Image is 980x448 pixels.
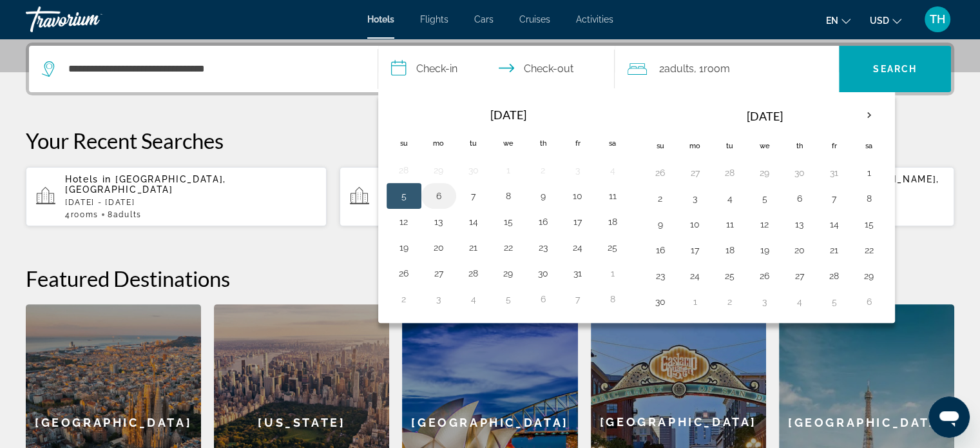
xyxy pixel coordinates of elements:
button: Day 17 [568,213,588,231]
button: Day 21 [463,239,484,257]
span: USD [870,15,889,26]
button: Day 6 [789,190,810,208]
button: Day 7 [463,187,484,205]
button: Day 2 [720,293,740,311]
button: Day 26 [394,264,414,282]
button: Day 4 [463,290,484,308]
button: Day 8 [859,190,879,208]
button: Day 30 [789,164,810,182]
button: Day 1 [859,164,879,182]
button: Travelers: 2 adults, 0 children [615,46,839,92]
div: Search widget [29,46,951,92]
a: Cars [474,14,494,24]
button: Hotels in [GEOGRAPHIC_DATA], [GEOGRAPHIC_DATA][DATE] - [DATE]4rooms8Adults [26,166,327,227]
button: Day 1 [498,161,519,179]
button: Day 7 [824,190,845,208]
button: Day 27 [685,164,706,182]
span: rooms [71,210,99,219]
button: Search [839,46,951,92]
h2: Featured Destinations [26,266,954,291]
button: Day 8 [602,290,623,308]
a: Activities [576,14,613,24]
a: Travorium [26,3,155,36]
span: 2 [658,60,693,78]
button: Day 20 [789,241,810,259]
button: Day 24 [685,267,706,285]
button: Day 15 [859,215,879,233]
button: Day 3 [428,290,449,308]
button: Day 7 [568,290,588,308]
button: Day 5 [824,293,845,311]
button: Day 3 [568,161,588,179]
button: Day 29 [428,161,449,179]
th: [DATE] [678,101,852,131]
button: Day 9 [650,215,671,233]
span: 8 [108,210,142,219]
button: Day 22 [859,241,879,259]
span: , 1 [693,60,729,78]
button: Day 25 [720,267,740,285]
button: Day 26 [650,164,671,182]
button: Day 10 [685,215,706,233]
button: Day 28 [394,161,414,179]
button: Day 2 [650,190,671,208]
span: Hotels in [65,174,111,184]
button: Day 4 [720,190,740,208]
button: Day 3 [685,190,706,208]
button: Day 22 [498,239,519,257]
span: Cruises [519,14,550,24]
th: [DATE] [421,101,595,129]
button: Day 13 [789,215,810,233]
button: Day 19 [394,239,414,257]
button: Next month [852,101,887,130]
button: Day 13 [428,213,449,231]
button: Day 20 [428,239,449,257]
p: Your Recent Searches [26,128,954,153]
button: Day 10 [568,187,588,205]
span: [GEOGRAPHIC_DATA], [GEOGRAPHIC_DATA] [65,174,226,195]
button: Day 24 [568,239,588,257]
button: Day 8 [498,187,519,205]
button: Day 5 [394,187,414,205]
span: Adults [664,63,693,75]
button: Day 21 [824,241,845,259]
button: Day 29 [859,267,879,285]
button: Day 4 [789,293,810,311]
button: Day 2 [394,290,414,308]
a: Flights [420,14,448,24]
button: Day 5 [498,290,519,308]
button: Day 11 [720,215,740,233]
button: Day 27 [428,264,449,282]
button: Day 6 [859,293,879,311]
button: Day 18 [602,213,623,231]
input: Search hotel destination [67,59,358,79]
button: Day 2 [533,161,553,179]
button: Day 25 [602,239,623,257]
button: Day 16 [650,241,671,259]
button: Day 23 [650,267,671,285]
button: Day 28 [720,164,740,182]
button: Day 12 [754,215,775,233]
button: Day 15 [498,213,519,231]
button: Day 16 [533,213,553,231]
button: Day 12 [394,213,414,231]
button: Hotels in [GEOGRAPHIC_DATA], [GEOGRAPHIC_DATA] (MIL)[DATE] - [DATE]1Room2Adults [340,166,640,227]
button: Day 30 [463,161,484,179]
button: Day 14 [824,215,845,233]
button: Day 14 [463,213,484,231]
span: Adults [113,210,142,219]
button: Day 5 [754,190,775,208]
button: Day 28 [824,267,845,285]
span: TH [930,13,945,26]
span: en [826,15,838,26]
button: Day 9 [533,187,553,205]
button: Day 11 [602,187,623,205]
button: Day 29 [754,164,775,182]
span: 4 [65,210,99,219]
span: Search [873,64,917,74]
button: Day 17 [685,241,706,259]
button: Change language [826,11,850,30]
